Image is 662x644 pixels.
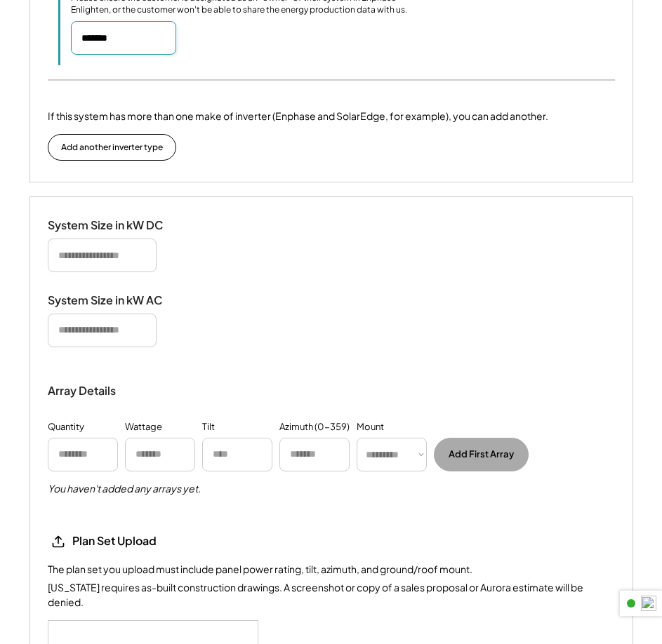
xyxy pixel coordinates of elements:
div: Wattage [125,420,162,434]
div: [US_STATE] requires as-built construction drawings. A screenshot or copy of a sales proposal or A... [48,580,615,610]
div: Plan Set Upload [72,534,213,549]
div: Array Details [48,382,118,399]
div: Quantity [48,420,84,434]
div: Azimuth (0-359) [279,420,350,434]
button: Add First Array [434,438,529,471]
div: Mount [357,420,384,434]
button: Add another inverter type [48,134,176,161]
div: The plan set you upload must include panel power rating, tilt, azimuth, and ground/roof mount. [48,563,472,577]
div: If this system has more than one make of inverter (Enphase and SolarEdge, for example), you can a... [48,109,548,123]
h5: You haven't added any arrays yet. [48,482,201,496]
div: Tilt [202,420,215,434]
div: System Size in kW AC [48,293,188,308]
div: System Size in kW DC [48,218,188,233]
